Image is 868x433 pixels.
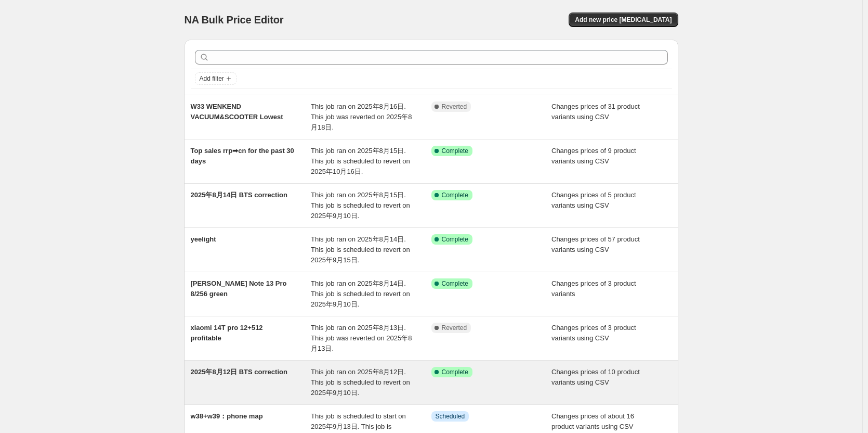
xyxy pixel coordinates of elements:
[551,235,640,253] span: Changes prices of 57 product variants using CSV
[191,147,294,165] span: Top sales rrp➡cn for the past 30 days
[191,103,283,121] span: W33 WENKEND VACUUM&SCOOTER Lowest
[551,324,636,342] span: Changes prices of 3 product variants using CSV
[442,324,467,332] span: Reverted
[551,412,634,430] span: Changes prices of about 16 product variants using CSV
[442,368,468,376] span: Complete
[191,191,287,199] span: 2025年8月14日 BTS correction
[442,235,468,244] span: Complete
[311,279,410,308] span: This job ran on 2025年8月14日. This job is scheduled to revert on 2025年9月10日.
[575,16,672,24] span: Add new price [MEDICAL_DATA]
[191,412,263,420] span: w38+w39：phone map
[200,74,224,83] span: Add filter
[551,279,636,298] span: Changes prices of 3 product variants
[191,368,287,376] span: 2025年8月12日 BTS correction
[185,14,284,26] span: NA Bulk Price Editor
[191,235,216,243] span: yeelight
[569,12,678,27] button: Add new price [MEDICAL_DATA]
[311,147,410,175] span: This job ran on 2025年8月15日. This job is scheduled to revert on 2025年10月16日.
[195,72,236,85] button: Add filter
[551,147,636,165] span: Changes prices of 9 product variants using CSV
[442,147,468,155] span: Complete
[551,191,636,209] span: Changes prices of 5 product variants using CSV
[442,103,467,111] span: Reverted
[551,103,640,121] span: Changes prices of 31 product variants using CSV
[442,191,468,199] span: Complete
[311,368,410,397] span: This job ran on 2025年8月12日. This job is scheduled to revert on 2025年9月10日.
[551,368,640,386] span: Changes prices of 10 product variants using CSV
[311,191,410,220] span: This job ran on 2025年8月15日. This job is scheduled to revert on 2025年9月10日.
[191,279,287,298] span: [PERSON_NAME] Note 13 Pro 8/256 green
[191,324,263,342] span: xiaomi 14T pro 12+512 profitable
[311,324,412,352] span: This job ran on 2025年8月13日. This job was reverted on 2025年8月13日.
[311,103,412,131] span: This job ran on 2025年8月16日. This job was reverted on 2025年8月18日.
[311,235,410,264] span: This job ran on 2025年8月14日. This job is scheduled to revert on 2025年9月15日.
[442,279,468,288] span: Complete
[436,412,465,421] span: Scheduled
